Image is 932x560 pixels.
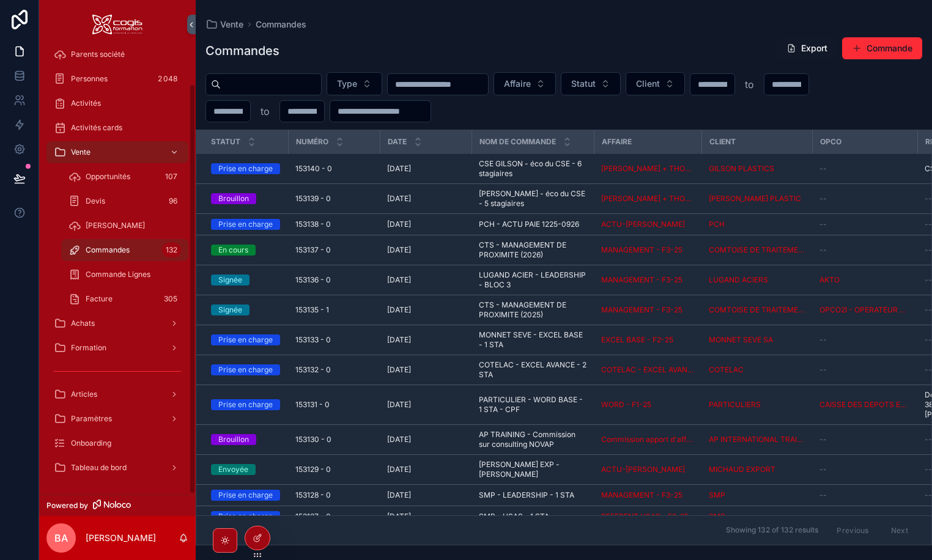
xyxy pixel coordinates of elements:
span: 153129 - 0 [295,465,331,474]
a: Articles [46,383,188,405]
a: [PERSON_NAME] EXP - [PERSON_NAME] [479,460,586,479]
a: SMP - LEADERSHIP - 1 STA [479,490,586,500]
a: 153135 - 1 [295,305,372,315]
span: Powered by [46,501,88,510]
a: MANAGEMENT - F3-25 [601,305,682,315]
a: [DATE] [387,490,464,500]
a: Commandes132 [61,239,188,261]
span: [DATE] [387,490,411,500]
a: EXCEL BASE - F2-25 [601,335,694,345]
a: -- [819,164,910,174]
a: 153140 - 0 [295,164,372,174]
button: Select Button [626,72,685,95]
span: -- [819,194,827,204]
a: 153137 - 0 [295,245,372,255]
span: [DATE] [387,164,411,174]
a: COMTOISE DE TRAITEMENTS DE SURFACES [709,245,805,255]
span: Statut [211,137,240,147]
a: 153129 - 0 [295,465,372,474]
a: PARTICULIER - WORD BASE - 1 STA - CPF [479,395,586,414]
a: [DATE] [387,219,464,229]
div: Prise en charge [218,511,273,522]
span: 153140 - 0 [295,164,332,174]
span: CTS - MANAGEMENT DE PROXIMITE (2025) [479,300,586,320]
a: MANAGEMENT - F3-25 [601,275,694,285]
a: -- [819,365,910,375]
a: [PERSON_NAME] + THOMAS - ECO CSE [601,164,694,174]
span: -- [819,245,827,255]
span: -- [925,512,932,521]
span: SMP - HSAS - 1 STA [479,512,549,521]
a: CAISSE DES DEPOTS ET CONSIGNATIONS [819,400,910,410]
span: EXCEL BASE - F2-25 [601,335,673,345]
span: Tableau de bord [71,463,127,473]
a: Vente [205,18,243,31]
a: OPCO2I - OPERATEUR DE COMPETENCES INTERINDUSTRIEL [819,305,910,315]
div: Envoyée [218,464,248,475]
a: [PERSON_NAME] + THOMAS - ECO CSE [601,194,694,204]
span: Affaire [602,137,632,147]
a: AP INTERNATIONAL TRAINING [709,435,805,444]
a: Activités cards [46,117,188,139]
button: Export [777,37,837,59]
span: Client [709,137,736,147]
a: Onboarding [46,432,188,454]
a: PCH - ACTU PAIE 1225-0926 [479,219,586,229]
span: MANAGEMENT - F3-25 [601,490,682,500]
span: Statut [571,78,596,90]
span: [DATE] [387,435,411,444]
span: Vente [71,147,91,157]
a: Commission apport d'affaire 2025 [601,435,694,444]
a: [PERSON_NAME] - éco du CSE - 5 stagiaires [479,189,586,208]
a: MONNET SEVE SA [709,335,773,345]
span: Client [636,78,660,90]
a: MONNET SEVE SA [709,335,805,345]
a: Formation [46,337,188,359]
a: REFERENT HSAS - F2-25 [601,512,689,521]
span: CTS - MANAGEMENT DE PROXIMITE (2026) [479,240,586,260]
a: ACTU-[PERSON_NAME] [601,219,685,229]
span: PCH - ACTU PAIE 1225-0926 [479,219,579,229]
div: scrollable content [39,49,196,495]
a: -- [819,435,910,444]
span: 153135 - 1 [295,305,329,315]
a: [DATE] [387,435,464,444]
span: Paramètres [71,414,112,424]
a: [DATE] [387,245,464,255]
a: AKTO [819,275,910,285]
a: Prise en charge [211,219,281,230]
a: Commande Lignes [61,263,188,286]
span: Opportunités [86,172,130,182]
a: Signée [211,274,281,286]
a: ACTU-[PERSON_NAME] [601,219,694,229]
span: Onboarding [71,438,111,448]
a: 153128 - 0 [295,490,372,500]
span: CSE GILSON - éco du CSE - 6 stagiaires [479,159,586,179]
a: Opportunités107 [61,166,188,188]
a: Prise en charge [211,364,281,375]
span: [PERSON_NAME] [86,221,145,230]
a: SMP [709,512,805,521]
a: Brouillon [211,193,281,204]
span: Commandes [86,245,130,255]
span: -- [819,365,827,375]
span: ACTU-[PERSON_NAME] [601,465,685,474]
span: GILSON PLASTICS [709,164,774,174]
a: MONNET SEVE - EXCEL BASE - 1 STA [479,330,586,350]
span: 153138 - 0 [295,219,331,229]
span: SMP [709,512,725,521]
a: MANAGEMENT - F3-25 [601,275,682,285]
span: Numéro [296,137,328,147]
span: MICHAUD EXPORT [709,465,775,474]
span: Showing 132 of 132 results [726,526,818,536]
a: COTELAC - EXCEL AVANCE [601,365,694,375]
h1: Commandes [205,42,279,59]
a: -- [819,465,910,474]
span: Date [388,137,407,147]
span: -- [925,365,932,375]
a: 153139 - 0 [295,194,372,204]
